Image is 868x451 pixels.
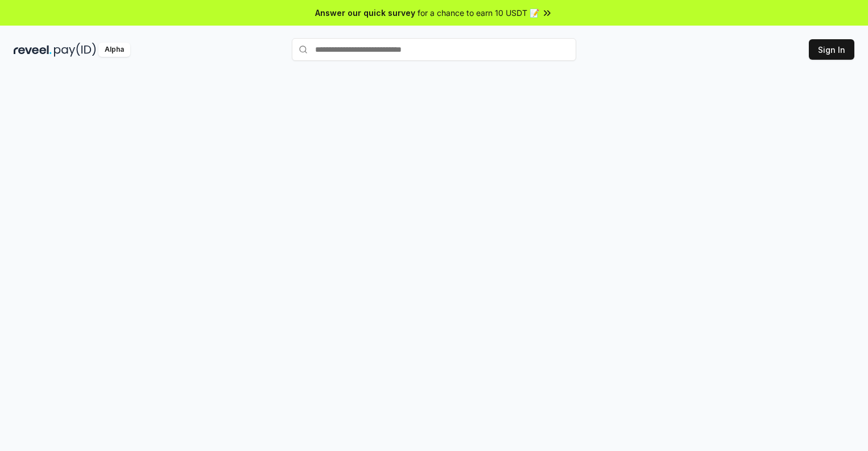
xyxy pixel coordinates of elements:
[809,39,854,60] button: Sign In
[14,43,52,57] img: reveel_dark
[418,7,539,19] span: for a chance to earn 10 USDT 📝
[98,43,130,57] div: Alpha
[54,43,96,57] img: pay_id
[315,7,415,19] span: Answer our quick survey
